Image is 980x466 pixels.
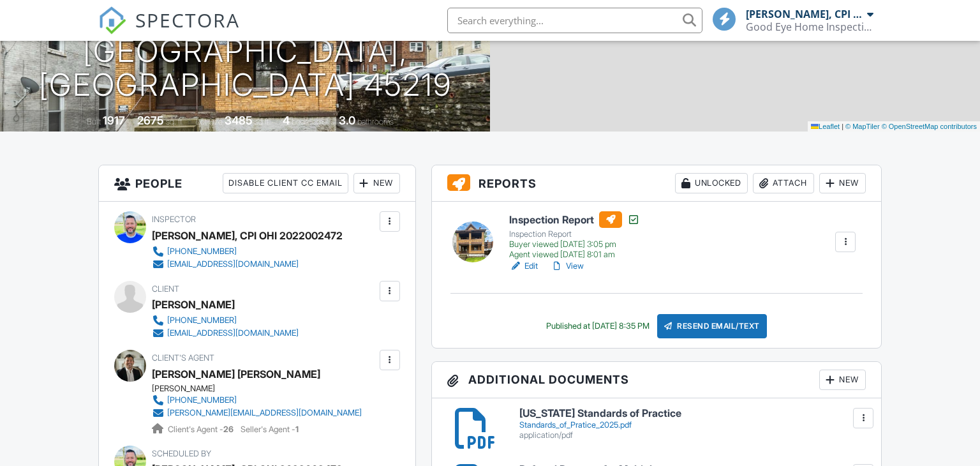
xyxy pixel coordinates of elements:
[152,365,320,384] div: [PERSON_NAME] [PERSON_NAME]
[746,20,873,33] div: Good Eye Home Inspections, Sewer Scopes & Mold Testing
[255,117,271,126] span: sq.ft.
[223,425,234,434] strong: 26
[152,327,299,340] a: [EMAIL_ADDRESS][DOMAIN_NAME]
[292,117,327,126] span: bedrooms
[657,314,767,338] div: Resend Email/Text
[353,173,400,193] div: New
[295,425,299,434] strong: 1
[167,246,237,257] div: [PHONE_NUMBER]
[882,123,977,130] a: © OpenStreetMap contributors
[98,6,126,34] img: The Best Home Inspection Software - Spectora
[168,425,235,434] span: Client's Agent -
[223,173,348,193] div: Disable Client CC Email
[167,395,237,405] div: [PHONE_NUMBER]
[811,123,840,130] a: Leaflet
[152,407,362,419] a: [PERSON_NAME][EMAIL_ADDRESS][DOMAIN_NAME]
[196,117,223,126] span: Lot Size
[137,114,164,127] div: 2675
[87,117,101,126] span: Built
[152,314,299,327] a: [PHONE_NUMBER]
[152,449,211,458] span: Scheduled By
[167,259,299,269] div: [EMAIL_ADDRESS][DOMAIN_NAME]
[819,173,866,193] div: New
[509,229,640,239] div: Inspection Report
[519,420,866,430] div: Standards_of_Pratice_2025.pdf
[152,284,179,294] span: Client
[551,260,584,273] a: View
[845,123,880,130] a: © MapTiler
[509,211,640,228] h6: Inspection Report
[152,214,196,224] span: Inspector
[519,408,866,440] a: [US_STATE] Standards of Practice Standards_of_Pratice_2025.pdf application/pdf
[152,226,343,245] div: [PERSON_NAME], CPI OHI 2022002472
[167,328,299,338] div: [EMAIL_ADDRESS][DOMAIN_NAME]
[152,384,372,394] div: [PERSON_NAME]
[746,8,864,20] div: [PERSON_NAME], CPI OHI 2022002472
[519,430,866,440] div: application/pdf
[283,114,290,127] div: 4
[152,245,332,258] a: [PHONE_NUMBER]
[152,353,214,363] span: Client's Agent
[152,258,332,271] a: [EMAIL_ADDRESS][DOMAIN_NAME]
[675,173,748,193] div: Unlocked
[509,239,640,250] div: Buyer viewed [DATE] 3:05 pm
[167,315,237,326] div: [PHONE_NUMBER]
[842,123,843,130] span: |
[519,408,866,419] h6: [US_STATE] Standards of Practice
[103,114,125,127] div: 1917
[339,114,355,127] div: 3.0
[753,173,814,193] div: Attach
[152,394,362,407] a: [PHONE_NUMBER]
[819,370,866,390] div: New
[135,6,240,33] span: SPECTORA
[447,8,702,33] input: Search everything...
[166,117,184,126] span: sq. ft.
[509,250,640,260] div: Agent viewed [DATE] 8:01 am
[509,211,640,260] a: Inspection Report Inspection Report Buyer viewed [DATE] 3:05 pm Agent viewed [DATE] 8:01 am
[432,165,882,202] h3: Reports
[432,362,882,398] h3: Additional Documents
[546,321,650,331] div: Published at [DATE] 8:35 PM
[98,17,240,44] a: SPECTORA
[509,260,538,273] a: Edit
[99,165,415,202] h3: People
[152,295,235,314] div: [PERSON_NAME]
[167,408,362,418] div: [PERSON_NAME][EMAIL_ADDRESS][DOMAIN_NAME]
[241,425,299,434] span: Seller's Agent -
[225,114,253,127] div: 3485
[357,117,394,126] span: bathrooms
